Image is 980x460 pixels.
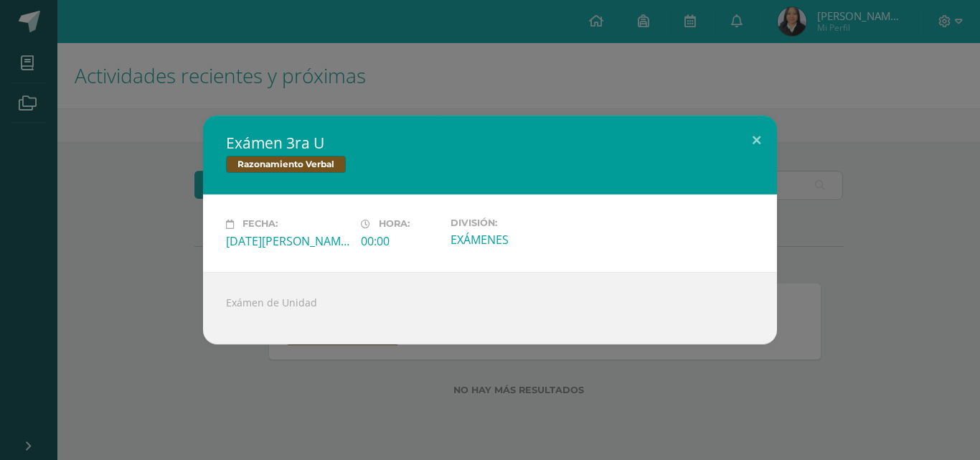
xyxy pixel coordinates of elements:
[451,232,574,248] div: EXÁMENES
[736,116,777,164] button: Close (Esc)
[203,272,777,344] div: Exámen de Unidad
[226,156,346,173] span: Razonamiento Verbal
[226,133,754,153] h2: Exámen 3ra U
[379,219,410,230] span: Hora:
[361,233,439,249] div: 00:00
[226,233,349,249] div: [DATE][PERSON_NAME]
[451,217,574,228] label: División:
[242,219,278,230] span: Fecha:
